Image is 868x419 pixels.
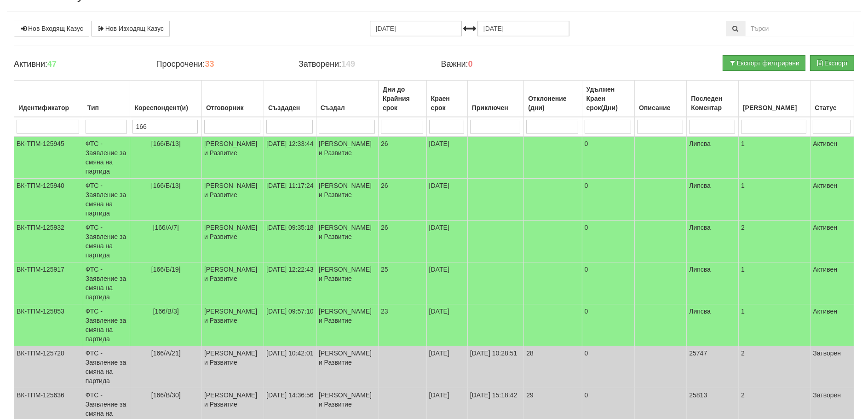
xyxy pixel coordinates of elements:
[264,262,316,304] td: [DATE] 12:22:43
[470,101,522,114] div: Приключен
[582,81,634,117] th: Удължен Краен срок(Дни): No sort applied, activate to apply an ascending sort
[316,346,378,388] td: [PERSON_NAME] и Развитие
[689,266,711,273] span: Липсва
[441,60,569,69] h4: Важни:
[14,179,83,221] td: ВК-ТПМ-125940
[153,224,179,231] span: [166/А/7]
[153,308,179,315] span: [166/В/3]
[83,346,130,388] td: ФТС - Заявление за смяна на партида
[811,81,854,117] th: Статус: No sort applied, activate to apply an ascending sort
[467,81,524,117] th: Приключен: No sort applied, activate to apply an ascending sort
[426,136,467,179] td: [DATE]
[264,346,316,388] td: [DATE] 10:42:01
[811,221,854,262] td: Активен
[83,304,130,346] td: ФТС - Заявление за смяна на партида
[205,59,214,69] b: 33
[739,136,811,179] td: 1
[83,221,130,262] td: ФТС - Заявление за смяна на партида
[264,304,316,346] td: [DATE] 09:57:10
[582,179,634,221] td: 0
[201,221,264,262] td: [PERSON_NAME] и Развитие
[687,81,739,117] th: Последен Коментар: No sort applied, activate to apply an ascending sort
[582,136,634,179] td: 0
[811,262,854,304] td: Активен
[745,21,854,36] input: Търсене по Идентификатор, Бл/Вх/Ап, Тип, Описание, Моб. Номер, Имейл, Файл, Коментар,
[739,262,811,304] td: 1
[582,346,634,388] td: 0
[381,83,424,114] div: Дни до Крайния срок
[14,346,83,388] td: ВК-ТПМ-125720
[467,346,524,388] td: [DATE] 10:28:51
[689,92,736,114] div: Последен Коментар
[91,21,170,36] a: Нов Изходящ Казус
[17,101,80,114] div: Идентификатор
[316,221,378,262] td: [PERSON_NAME] и Развитие
[723,55,805,71] button: Експорт филтрирани
[201,346,264,388] td: [PERSON_NAME] и Развитие
[264,221,316,262] td: [DATE] 09:35:18
[689,224,711,231] span: Липсва
[811,179,854,221] td: Активен
[426,81,467,117] th: Краен срок: No sort applied, activate to apply an ascending sort
[689,140,711,147] span: Липсва
[201,136,264,179] td: [PERSON_NAME] и Развитие
[83,262,130,304] td: ФТС - Заявление за смяна на партида
[299,60,427,69] h4: Затворени:
[204,101,261,114] div: Отговорник
[316,136,378,179] td: [PERSON_NAME] и Развитие
[813,101,851,114] div: Статус
[426,346,467,388] td: [DATE]
[151,182,181,189] span: [166/Б/13]
[14,60,142,69] h4: Активни:
[14,221,83,262] td: ВК-ТПМ-125932
[468,59,473,69] b: 0
[582,262,634,304] td: 0
[341,59,355,69] b: 149
[381,266,388,273] span: 25
[739,346,811,388] td: 2
[83,81,130,117] th: Тип: No sort applied, activate to apply an ascending sort
[151,140,181,147] span: [166/В/13]
[14,21,89,36] a: Нов Входящ Казус
[316,304,378,346] td: [PERSON_NAME] и Развитие
[14,81,83,117] th: Идентификатор: No sort applied, activate to apply an ascending sort
[47,59,57,69] b: 47
[132,101,199,114] div: Кореспондент(и)
[524,81,582,117] th: Отклонение (дни): No sort applied, activate to apply an ascending sort
[811,346,854,388] td: Затворен
[156,60,284,69] h4: Просрочени:
[689,182,711,189] span: Липсва
[635,81,687,117] th: Описание: No sort applied, activate to apply an ascending sort
[381,182,388,189] span: 26
[201,262,264,304] td: [PERSON_NAME] и Развитие
[83,179,130,221] td: ФТС - Заявление за смяна на партида
[429,92,465,114] div: Краен срок
[316,179,378,221] td: [PERSON_NAME] и Развитие
[316,262,378,304] td: [PERSON_NAME] и Развитие
[741,101,808,114] div: [PERSON_NAME]
[811,304,854,346] td: Активен
[585,83,632,114] div: Удължен Краен срок(Дни)
[201,81,264,117] th: Отговорник: No sort applied, activate to apply an ascending sort
[381,224,388,231] span: 26
[810,55,854,71] button: Експорт
[316,81,378,117] th: Създал: No sort applied, activate to apply an ascending sort
[739,179,811,221] td: 1
[426,262,467,304] td: [DATE]
[379,81,427,117] th: Дни до Крайния срок: No sort applied, activate to apply an ascending sort
[526,92,579,114] div: Отклонение (дни)
[739,81,811,117] th: Брой Файлове: No sort applied, activate to apply an ascending sort
[637,101,684,114] div: Описание
[201,179,264,221] td: [PERSON_NAME] и Развитие
[14,136,83,179] td: ВК-ТПМ-125945
[151,266,181,273] span: [166/Б/19]
[689,391,707,399] span: 25813
[689,308,711,315] span: Липсва
[319,101,376,114] div: Създал
[811,136,854,179] td: Активен
[266,101,314,114] div: Създаден
[426,304,467,346] td: [DATE]
[86,101,128,114] div: Тип
[264,136,316,179] td: [DATE] 12:33:44
[201,304,264,346] td: [PERSON_NAME] и Развитие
